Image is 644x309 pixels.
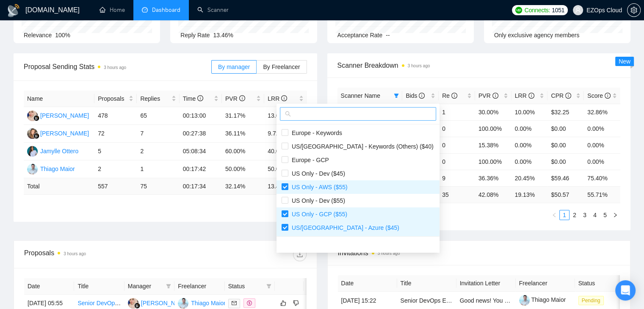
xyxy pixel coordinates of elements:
td: 75 [137,178,179,195]
span: Only exclusive agency members [494,32,580,39]
span: user [575,7,581,13]
span: PVR [225,95,245,102]
span: filter [166,284,171,289]
td: 32.86% [584,104,620,120]
td: 19.13 % [511,186,548,203]
span: search [285,111,291,117]
td: 31.17% [222,107,264,125]
td: 2 [94,160,137,178]
a: searchScanner [197,6,229,14]
td: $0.00 [547,153,584,170]
td: 20.45% [511,170,548,186]
td: 15.38% [475,137,511,153]
span: CPR [551,92,571,99]
td: $0.00 [547,120,584,137]
a: homeHome [100,6,125,14]
time: 3 hours ago [408,63,430,68]
td: 0 [439,120,475,137]
span: New [619,58,630,65]
img: JO [27,146,38,157]
td: 00:17:42 [180,160,222,178]
td: 0.00% [511,153,548,170]
a: 3 [580,210,589,220]
span: US Only - AWS ($55) [288,184,348,190]
li: 4 [590,210,600,220]
th: Name [24,91,94,107]
button: like [278,298,288,308]
span: 13.46% [213,32,233,39]
td: 36.36% [475,170,511,186]
a: setting [627,7,641,14]
div: [PERSON_NAME] [40,111,89,120]
span: Pending [578,296,604,305]
td: 2 [137,143,179,160]
span: Bids [406,92,425,99]
td: 557 [94,178,137,195]
span: info-circle [528,93,534,99]
span: Proposals [98,94,127,103]
span: Connects: [525,6,550,15]
img: AJ [128,298,138,309]
span: info-circle [281,95,287,101]
div: Proposals [24,248,165,261]
span: US Only - Dev ($55) [288,197,345,204]
a: AJ[PERSON_NAME] [27,112,89,119]
a: Senior DevOps Engineer – AWS Infrastructure & Migrations- US Only (no agencies) [401,297,620,304]
td: 13.46 % [264,178,307,195]
td: 55.71 % [584,186,620,203]
th: Date [338,275,397,292]
span: info-circle [419,93,425,99]
span: PVR [478,92,498,99]
span: LRR [268,95,287,102]
a: TMThiago Maior [27,165,75,172]
span: Relevance [24,32,52,39]
td: 50.00% [264,160,307,178]
button: right [610,210,620,220]
a: AJ[PERSON_NAME] [128,299,190,306]
span: 1051 [552,6,564,15]
span: Proposal Sending Stats [24,61,211,72]
time: 3 hours ago [104,65,126,70]
td: 13.60% [264,107,307,125]
img: c1nIYiYEnWxP2TfA_dGaGsU0yq_D39oq7r38QHb4DlzjuvjqWQxPJgmVLd1BESEi1_ [519,295,530,306]
td: 478 [94,107,137,125]
img: TM [178,298,188,309]
th: Replies [137,91,179,107]
li: Previous Page [549,210,559,220]
span: Europe - Keywords [288,130,342,136]
span: filter [164,280,173,292]
td: 5 [94,143,137,160]
li: 3 [580,210,590,220]
th: Freelancer [516,275,575,292]
td: $ 50.57 [547,186,584,203]
span: Re [442,92,457,99]
span: like [280,300,286,306]
td: $59.46 [547,170,584,186]
span: Europe - GCP [288,157,329,163]
td: Total [24,178,94,195]
button: download [293,248,307,261]
td: 75.40% [584,170,620,186]
th: Date [24,278,74,295]
time: 3 hours ago [64,251,86,256]
button: setting [627,3,641,17]
td: 1 [439,104,475,120]
img: logo [7,4,20,17]
span: info-circle [239,95,245,101]
span: download [293,251,306,258]
span: US Only - Dev ($45) [288,170,345,177]
td: 05:08:34 [180,143,222,160]
span: filter [265,280,273,292]
span: Status [228,281,263,291]
span: info-circle [451,93,457,99]
td: 100.00% [475,153,511,170]
div: Open Intercom Messenger [615,280,636,301]
th: Title [74,278,124,295]
span: Score [587,92,610,99]
span: info-circle [492,93,498,99]
a: JOJamylle Ottero [27,147,78,154]
td: 00:27:38 [180,125,222,143]
td: 42.08 % [475,186,511,203]
span: US/[GEOGRAPHIC_DATA] - Keywords (Others) ($40) [288,143,434,150]
a: 2 [570,210,579,220]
